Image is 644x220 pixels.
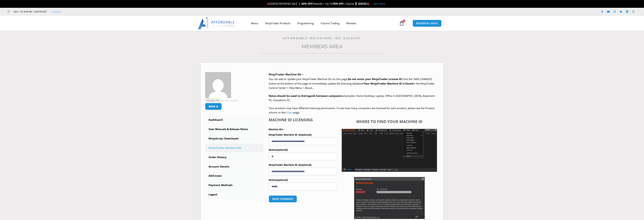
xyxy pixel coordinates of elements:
a: Payment Methods [205,181,264,190]
label: NinjaTrader Machine ID 2 [269,162,337,168]
h4: Where to find your Machine ID [342,119,437,124]
img: 🏭 [367,2,369,5]
a: Click Here [373,2,385,5]
nav: Menu [248,19,398,27]
strong: Your NinjaTrader Machine ID is found [364,82,413,85]
a: About [248,19,262,27]
span: (optional) [276,178,288,181]
b: Do not enter your NinjaTrader License ID. [348,77,402,81]
a: 0 [394,18,409,28]
a: Members Area [302,43,343,49]
a: Trustpilot [51,10,62,14]
span: Examples: Home Desktop, Laptop, Office In [GEOGRAPHIC_DATA], Basement PC, Grandma’s PC. [269,94,435,102]
strong: 40% OFF [301,2,312,5]
span: You can add or update your NinjaTrader Machine IDs on this page. [269,77,348,81]
a: MEMBERS AREA [413,20,442,27]
a: Order History [205,153,264,162]
span: [DATE] WEEKEND SALE 🏌️‍♂️ Sitewide + Up To | Expires [267,2,358,5]
button: Save changes [269,195,297,203]
a: Reviews [343,19,360,27]
span: 0 [403,20,405,22]
span: Click the ‘SAVE CHANGES’ button at the bottom of this page to immediately update the licensing da... [269,77,435,90]
b: NinjaTrader Machine IDs – [269,73,303,76]
nav: Account pages [205,115,264,199]
a: NinjaScript Downloads [205,134,264,143]
a: NinjaTrader Products [262,19,294,27]
span: MEMBERS AREA [416,22,438,25]
a: Programming [294,19,317,27]
strong: Machine IDs – [269,128,285,131]
strong: Notes should be used to distinguish between computers. [269,94,343,98]
span: Mon - Fri: 8:00 AM – 6:00 PM EST [13,10,47,14]
img: Screenshot 2025-01-17 1155544 | Affordable Indicators – NinjaTrader [342,129,437,172]
span: (optional) [300,163,311,166]
img: LogoAI | Affordable Indicators – NinjaTrader [198,17,235,29]
a: Account Details [205,162,264,171]
a: Dashboard [205,115,264,124]
strong: [DATE] [358,2,369,5]
a: Futures Trading [317,19,343,27]
strong: 70% OFF [332,2,344,5]
a: Logout [205,190,264,199]
img: Screenshot 2025-01-17 114931 | Affordable Indicators – NinjaTrader [354,177,425,219]
label: Notes [269,147,337,152]
span: (optional) [300,133,311,136]
span: (optional) [276,148,288,151]
a: Orders [285,111,293,114]
img: ⌛ [355,2,357,5]
a: Affordable Indicators, Inc. Account [283,37,361,40]
img: 🎉 [267,2,270,5]
h4: Machine ID Licensing [269,117,337,122]
label: NinjaTrader Machine ID 1 [269,132,337,137]
span: Your products may have different licensing permissions. To see how many computers are licensed fo... [269,106,435,114]
label: Notes [269,177,337,183]
a: Addresses [205,171,264,180]
img: a494b84cbd3b50146e92c8d47044f99b8b062120adfec278539270dc0cbbfc9c [205,72,231,98]
a: NinjaTrader Machine IDs [205,143,264,152]
a: User Manuals & Release Notes [205,125,264,134]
